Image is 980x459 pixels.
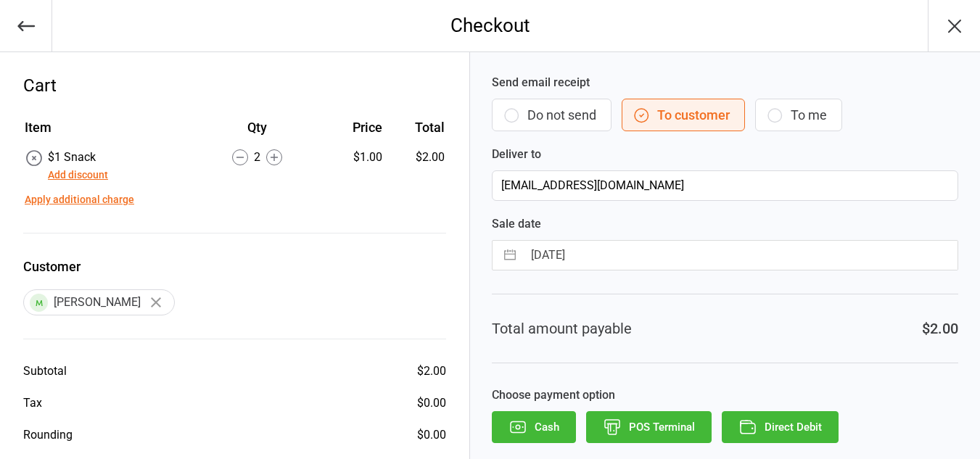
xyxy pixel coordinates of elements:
div: $2.00 [417,363,446,380]
div: Rounding [23,426,73,444]
th: Total [388,117,445,147]
div: Price [321,117,382,137]
button: To me [755,99,842,131]
div: $0.00 [417,426,446,444]
button: Apply additional charge [25,192,134,207]
label: Sale date [492,215,958,233]
label: Customer [23,257,446,276]
td: $2.00 [388,149,445,183]
button: Do not send [492,99,612,131]
div: Cart [23,73,446,99]
div: $1.00 [321,149,382,166]
input: Customer Email [492,170,958,201]
button: Add discount [48,168,108,183]
div: $2.00 [922,318,958,339]
div: Total amount payable [492,318,632,339]
label: Send email receipt [492,74,958,91]
button: To customer [622,99,745,131]
th: Qty [194,117,320,147]
div: Tax [23,394,42,412]
label: Choose payment option [492,386,958,404]
div: 2 [194,149,320,166]
th: Item [25,117,193,147]
label: Deliver to [492,146,958,163]
button: POS Terminal [586,411,712,443]
div: Subtotal [23,363,67,380]
div: $0.00 [417,394,446,412]
button: Direct Debit [722,411,839,443]
div: [PERSON_NAME] [23,289,175,315]
button: Cash [492,411,576,443]
span: $1 Snack [48,150,96,164]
